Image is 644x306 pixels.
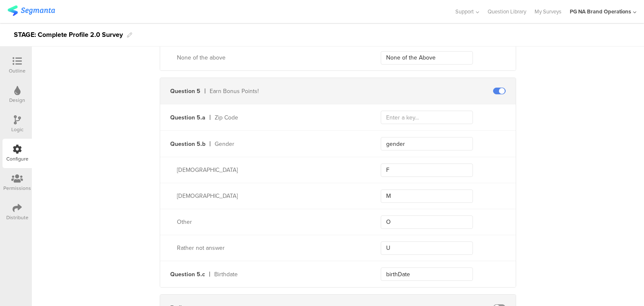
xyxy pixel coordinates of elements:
input: Enter a value... [381,51,473,65]
div: Logic [11,126,23,133]
div: None of the above [177,53,361,62]
input: Enter a key... [381,111,473,124]
div: Male [177,192,361,200]
input: Enter a key... [381,267,473,281]
div: Birthdate [214,270,361,279]
input: Enter a value... [381,163,473,177]
div: Permissions [3,184,31,192]
div: Gender [215,140,361,148]
div: Outline [9,67,26,75]
div: Other [177,218,361,226]
input: Enter a value... [381,241,473,255]
div: Question 5.b [170,140,205,148]
div: Female [177,166,361,174]
input: Enter a value... [381,215,473,229]
div: Configure [6,155,29,163]
div: Distribute [6,214,29,221]
input: Enter a value... [381,189,473,203]
div: STAGE: Complete Profile 2.0 Survey [14,28,123,41]
img: segmanta logo [8,5,55,16]
div: PG NA Brand Operations [570,8,631,16]
div: Zip Code [215,113,361,122]
div: Question 5 [170,87,200,96]
div: Question 5.a [170,113,205,122]
input: Enter a key... [381,137,473,150]
div: Earn Bonus Points! [210,87,361,96]
div: Design [9,96,25,104]
div: Question 5.c [170,270,205,279]
div: Rather not answer [177,244,361,252]
span: Support [455,8,474,16]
